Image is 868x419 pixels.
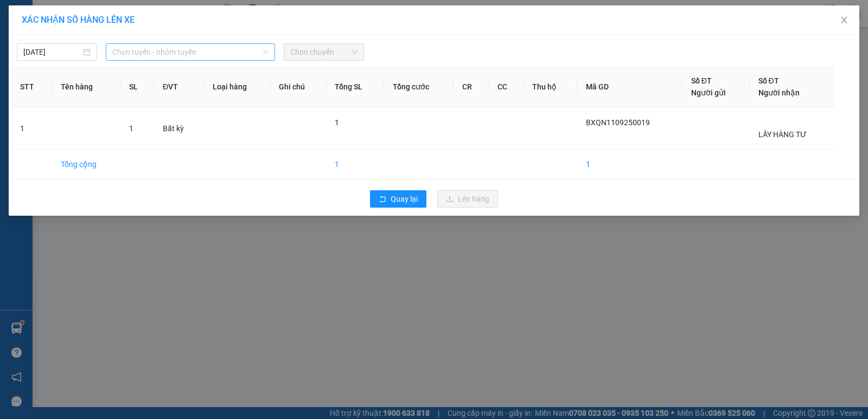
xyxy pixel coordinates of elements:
[758,130,807,139] span: LẤY HÀNG TƯ
[437,190,498,208] button: uploadLên hàng
[691,88,726,97] span: Người gửi
[577,150,682,179] td: 1
[326,66,384,108] th: Tổng SL
[9,10,26,22] span: Gửi:
[52,150,120,179] td: Tổng cộng
[127,50,196,88] span: THÀNH CÔNG
[829,5,859,36] button: Close
[758,88,800,97] span: Người nhận
[154,66,204,108] th: ĐVT
[127,10,153,22] span: Nhận:
[52,66,120,108] th: Tên hàng
[204,66,271,108] th: Loại hàng
[290,44,358,60] span: Chọn chuyến
[691,76,712,85] span: Số ĐT
[577,66,682,108] th: Mã GD
[112,44,269,60] span: Chọn tuyến - nhóm tuyến
[154,108,204,150] td: Bất kỳ
[391,193,418,205] span: Quay lại
[326,150,384,179] td: 1
[335,118,339,127] span: 1
[11,108,52,150] td: 1
[384,66,454,108] th: Tổng cước
[22,15,135,25] span: XÁC NHẬN SỐ HÀNG LÊN XE
[379,195,386,204] span: rollback
[127,35,214,50] div: 0979646442
[454,66,488,108] th: CR
[840,16,848,24] span: close
[524,66,577,108] th: Thu hộ
[9,9,119,35] div: Bến xe [GEOGRAPHIC_DATA]
[263,49,269,55] span: down
[586,118,650,127] span: BXQN1109250019
[120,66,154,108] th: SL
[23,46,81,58] input: 11/09/2025
[489,66,524,108] th: CC
[11,66,52,108] th: STT
[270,66,326,108] th: Ghi chú
[127,9,214,35] div: Bến xe Miền Đông
[129,124,133,133] span: 1
[370,190,426,208] button: rollbackQuay lại
[127,56,142,68] span: TC:
[758,76,779,85] span: Số ĐT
